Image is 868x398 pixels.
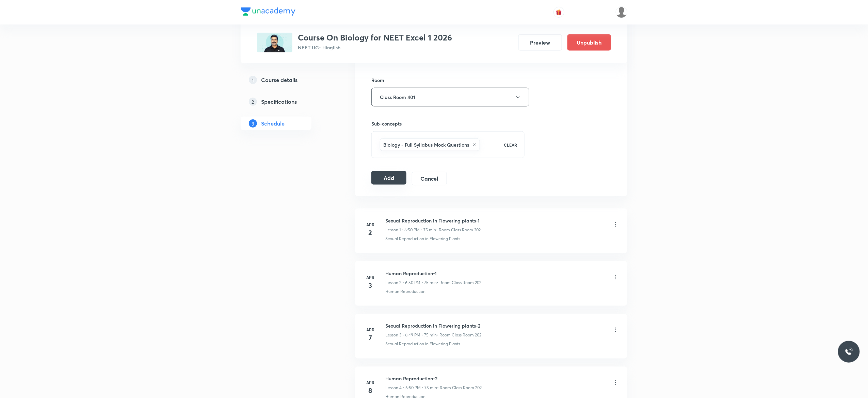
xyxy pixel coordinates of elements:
h4: 8 [364,386,377,396]
button: Unpublish [567,34,611,51]
p: Human Reproduction [385,288,425,295]
p: Lesson 2 • 6:50 PM • 75 min [385,280,437,286]
h6: Apr [364,221,377,228]
p: 2 [249,98,257,106]
h5: Schedule [261,119,285,128]
p: • Room Class Room 202 [437,280,481,286]
button: Preview [518,34,562,51]
h6: Human Reproduction-2 [385,375,482,382]
img: ttu [845,348,853,356]
p: Lesson 1 • 6:50 PM • 75 min [385,227,436,233]
p: 3 [249,119,257,128]
h4: 2 [364,228,377,238]
p: • Room Class Room 202 [437,332,481,338]
p: • Room Class Room 202 [437,385,482,391]
button: Cancel [412,172,447,185]
h6: Human Reproduction-1 [385,270,481,277]
img: avatar [556,9,562,15]
p: Sexual Reproduction in Flowering Plants [385,341,460,347]
h6: Sexual Reproduction in Flowering plants-1 [385,217,481,224]
img: Company Logo [241,7,295,16]
h5: Course details [261,76,298,84]
p: • Room Class Room 202 [436,227,481,233]
h6: Apr [364,380,377,386]
h4: 7 [364,333,377,343]
button: avatar [553,7,564,18]
button: Class Room 401 [371,88,529,106]
h5: Specifications [261,98,297,106]
button: Add [371,171,406,185]
img: C2EC8E0B-ACF2-423F-828F-130839DB3B31_plus.png [257,33,292,52]
p: Lesson 4 • 6:50 PM • 75 min [385,385,437,391]
p: CLEAR [504,142,517,148]
img: Anuruddha Kumar [616,6,627,18]
h4: 3 [364,280,377,291]
p: NEET UG • Hinglish [298,44,452,51]
h6: Sexual Reproduction in Flowering plants-2 [385,322,481,330]
a: 1Course details [241,73,333,87]
p: 1 [249,76,257,84]
a: 2Specifications [241,95,333,109]
h6: Apr [364,274,377,280]
h3: Course On Biology for NEET Excel 1 2026 [298,33,452,43]
h6: Biology - Full Syllabus Mock Questions [383,141,469,148]
h6: Sub-concepts [371,120,525,127]
p: Lesson 3 • 6:49 PM • 75 min [385,332,437,338]
h6: Apr [364,327,377,333]
p: Sexual Reproduction in Flowering Plants [385,236,460,242]
a: Company Logo [241,7,295,17]
h6: Room [371,77,384,84]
